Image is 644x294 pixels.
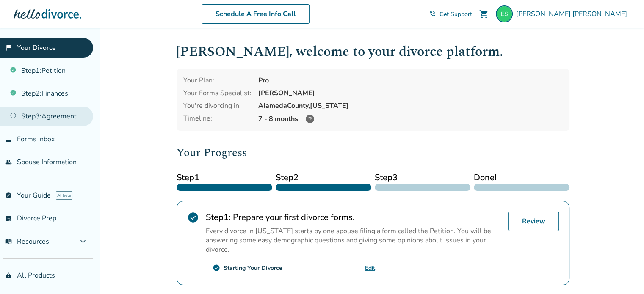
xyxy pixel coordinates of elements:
span: Step 3 [375,171,470,184]
span: expand_more [78,236,88,247]
span: Done! [474,171,569,184]
div: [PERSON_NAME] [258,88,563,98]
div: 7 - 8 months [258,114,563,124]
span: Step 2 [276,171,371,184]
p: Every divorce in [US_STATE] starts by one spouse filing a form called the Petition. You will be a... [206,226,501,254]
h2: Your Progress [177,144,569,161]
a: phone_in_talkGet Support [429,10,472,18]
span: phone_in_talk [429,11,436,17]
span: Step 1 [177,171,272,184]
span: Get Support [439,10,472,18]
h2: Prepare your first divorce forms. [206,212,501,223]
div: Pro [258,76,563,85]
span: [PERSON_NAME] [PERSON_NAME] [516,9,630,19]
div: Your Forms Specialist: [183,88,252,98]
div: Timeline: [183,114,252,124]
span: flag_2 [5,44,12,51]
span: explore [5,192,12,199]
span: shopping_cart [479,9,489,19]
span: check_circle [187,212,199,223]
a: Schedule A Free Info Call [202,4,310,24]
div: Alameda County, [US_STATE] [258,101,563,110]
div: Your Plan: [183,76,252,85]
div: Starting Your Divorce [224,264,282,272]
span: people [5,159,12,165]
span: inbox [5,136,12,143]
span: Forms Inbox [17,135,55,144]
strong: Step 1 : [206,212,231,223]
a: Review [508,212,559,231]
span: list_alt_check [5,215,12,222]
img: ericseverson2@gmail.com [496,5,513,22]
span: AI beta [56,191,72,200]
h1: [PERSON_NAME] , welcome to your divorce platform. [177,41,569,62]
div: You're divorcing in: [183,101,252,110]
a: Edit [365,264,375,272]
span: menu_book [5,238,12,245]
iframe: Chat Widget [602,253,644,294]
span: Resources [5,237,49,246]
span: check_circle [213,264,220,272]
span: shopping_basket [5,272,12,279]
